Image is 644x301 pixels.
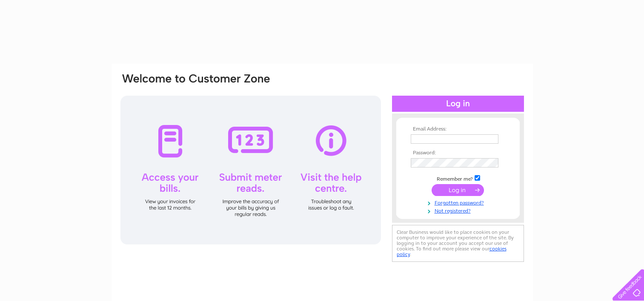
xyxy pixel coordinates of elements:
[392,225,524,262] div: Clear Business would like to place cookies on your computer to improve your experience of the sit...
[432,184,484,196] input: Submit
[409,150,507,156] th: Password:
[411,206,507,214] a: Not registered?
[397,246,507,257] a: cookies policy
[411,198,507,206] a: Forgotten password?
[409,126,507,132] th: Email Address:
[409,174,507,182] td: Remember me?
